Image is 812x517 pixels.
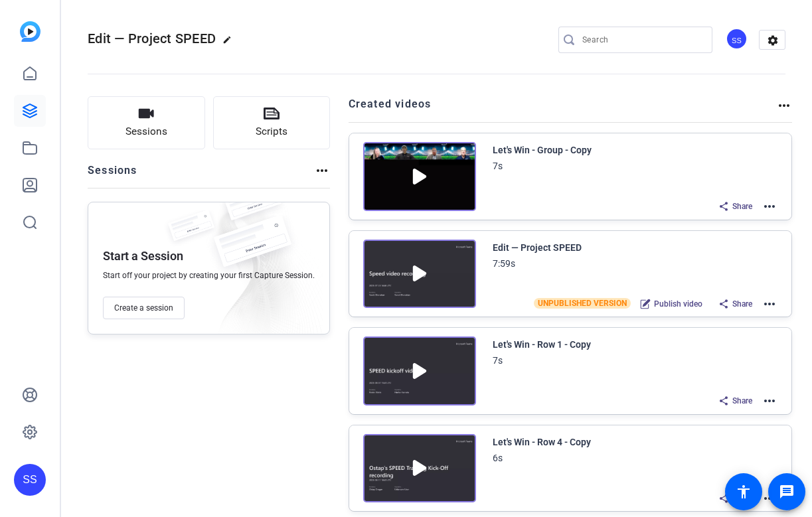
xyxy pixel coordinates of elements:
div: 6s [493,450,503,466]
div: 7s [493,352,503,368]
div: SS [14,464,46,496]
span: Share [732,201,752,212]
div: SS [726,28,748,50]
span: Share [732,396,752,406]
button: Scripts [213,96,331,149]
img: blue-gradient.svg [20,21,41,42]
img: fake-session.png [161,210,221,250]
button: Sessions [88,96,205,149]
ngx-avatar: Studio Support [726,28,749,51]
span: Start off your project by creating your first Capture Session. [103,270,315,281]
mat-icon: more_horiz [762,393,777,409]
div: Let's Win - Group - Copy [493,142,592,158]
span: Share [732,299,752,309]
div: 7s [493,158,503,174]
div: Let's Win - Row 1 - Copy [493,336,591,352]
img: Creator Project Thumbnail [363,142,476,211]
mat-icon: message [779,484,795,500]
mat-icon: edit [222,35,238,51]
h2: Created videos [349,96,777,122]
input: Search [582,32,702,48]
img: Creator Project Thumbnail [363,434,476,503]
mat-icon: more_horiz [314,163,330,179]
p: Start a Session [103,248,183,264]
div: Let's Win - Row 4 - Copy [493,434,591,450]
img: fake-session.png [216,183,289,231]
mat-icon: more_horiz [762,296,777,312]
img: Creator Project Thumbnail [363,336,476,406]
span: Edit — Project SPEED [88,31,216,46]
span: Scripts [256,124,287,139]
div: 7:59s [493,256,515,271]
img: Creator Project Thumbnail [363,240,476,309]
span: Publish video [654,299,702,309]
mat-icon: accessibility [736,484,752,500]
img: fake-session.png [203,216,302,281]
span: UNPUBLISHED VERSION [534,298,631,309]
span: Create a session [114,303,173,313]
div: Edit — Project SPEED [493,240,582,256]
mat-icon: more_horiz [776,98,792,113]
img: embarkstudio-empty-session.png [194,198,323,340]
span: Sessions [125,124,167,139]
button: Create a session [103,297,185,319]
mat-icon: more_horiz [762,198,777,214]
mat-icon: settings [760,31,786,50]
h2: Sessions [88,163,137,188]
